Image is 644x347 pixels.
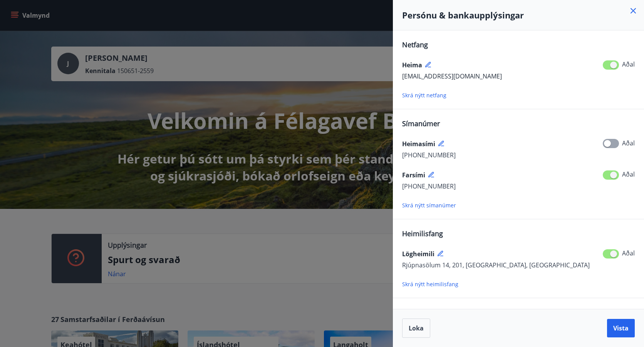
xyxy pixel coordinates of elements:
[613,324,629,332] span: Vista
[402,92,446,99] span: Skrá nýtt netfang
[402,261,590,269] span: Rjúpnasölum 14, 201, [GEOGRAPHIC_DATA], [GEOGRAPHIC_DATA]
[622,170,635,179] span: Aðal
[402,40,428,49] span: Netfang
[402,119,440,128] span: Símanúmer
[607,319,635,337] button: Vista
[402,182,456,190] span: [PHONE_NUMBER]
[402,61,422,69] span: Heima
[402,140,435,148] span: Heimasími
[402,280,458,288] span: Skrá nýtt heimilisfang
[622,139,635,147] span: Aðal
[402,202,456,209] span: Skrá nýtt símanúmer
[402,229,443,238] span: Heimilisfang
[402,171,425,179] span: Farsími
[402,9,635,21] h4: Persónu & bankaupplýsingar
[402,319,430,338] button: Loka
[402,72,502,80] span: [EMAIL_ADDRESS][DOMAIN_NAME]
[402,308,455,317] span: Bankareikningur
[409,324,424,332] span: Loka
[402,250,434,258] span: Lögheimili
[622,249,635,257] span: Aðal
[402,151,456,159] span: [PHONE_NUMBER]
[622,60,635,68] span: Aðal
